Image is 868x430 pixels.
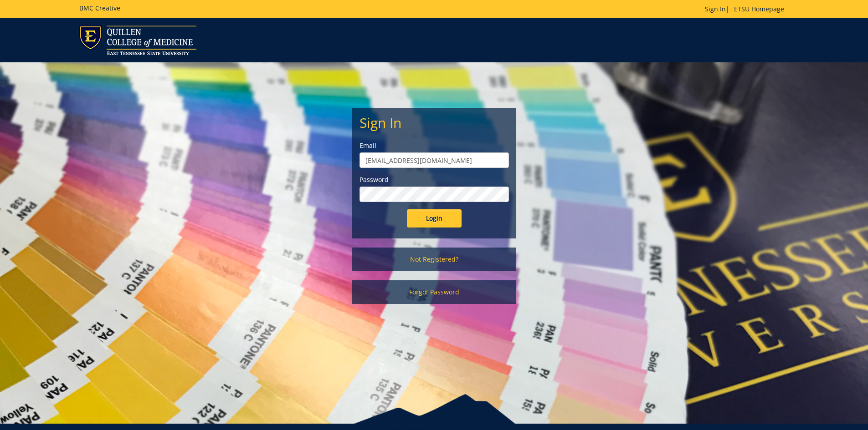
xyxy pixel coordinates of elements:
a: Sign In [705,5,726,13]
h2: Sign In [360,115,509,130]
a: Not Registered? [352,248,516,271]
a: Forgot Password [352,280,516,304]
a: ETSU Homepage [729,5,789,13]
input: Login [407,209,462,228]
img: ETSU logo [79,25,196,55]
p: | [705,5,789,14]
label: Password [360,175,509,184]
h5: BMC Creative [79,5,120,11]
label: Email [360,141,509,150]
